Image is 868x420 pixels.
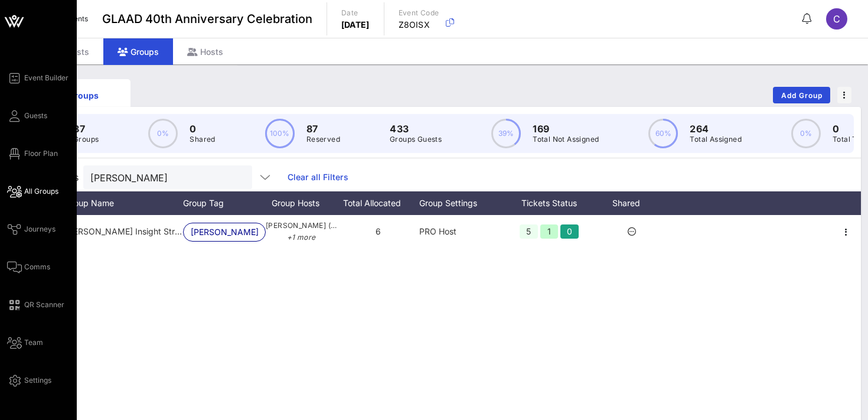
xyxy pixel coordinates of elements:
p: Event Code [399,7,439,19]
p: Z8OISX [399,19,439,31]
div: Total Allocated [337,191,419,215]
div: 1 [540,224,559,239]
button: Add Group [773,87,830,103]
a: All Groups [7,184,58,198]
p: 87 [306,122,340,136]
p: Total Assigned [690,134,742,145]
div: Shared [596,191,667,215]
span: QR Scanner [24,299,64,310]
div: Tickets Status [502,191,596,215]
p: Shared [190,134,215,145]
p: 169 [533,122,599,136]
span: [PERSON_NAME] Insight S… [191,223,258,241]
p: 433 [390,122,442,136]
span: Journeys [24,224,56,235]
a: Journeys [7,222,56,236]
div: Groups [45,89,122,102]
a: Guests [7,109,47,123]
p: [DATE] [341,19,370,31]
p: 0 [190,122,215,136]
p: Groups Guests [390,134,442,145]
span: Settings [24,375,51,386]
span: Event Builder [24,73,68,83]
span: GLAAD 40th Anniversary Celebration [102,10,312,28]
div: PRO Host [419,215,502,248]
a: Event Builder [7,71,68,85]
p: Total Not Assigned [533,134,599,145]
div: Group Name [65,191,183,215]
span: Team [24,337,43,348]
div: Hosts [173,38,237,65]
p: 87 [73,122,99,136]
div: Group Tag [183,191,266,215]
a: Clear all Filters [288,171,348,184]
a: QR Scanner [7,298,64,312]
a: Team [7,336,43,350]
span: All Groups [24,186,58,197]
p: Groups [73,134,99,145]
div: Groups [103,38,173,65]
a: Floor Plan [7,146,58,161]
span: Guests [24,110,47,121]
span: C [833,13,840,25]
span: Comms [24,262,50,272]
span: [PERSON_NAME] ([PERSON_NAME][EMAIL_ADDRESS][DOMAIN_NAME]) [266,220,337,243]
a: Comms [7,260,50,274]
div: Group Hosts [266,191,337,215]
p: Reserved [306,134,340,145]
span: 6 [376,226,381,236]
span: Whitman Insight Strategies [65,226,203,236]
div: 5 [520,224,538,239]
a: Settings [7,373,51,388]
span: Floor Plan [24,148,58,159]
div: 0 [560,224,579,239]
div: Group Settings [419,191,502,215]
div: C [826,8,847,30]
p: +1 more [266,232,337,243]
p: 264 [690,122,742,136]
span: Add Group [781,91,823,100]
p: Date [341,7,370,19]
